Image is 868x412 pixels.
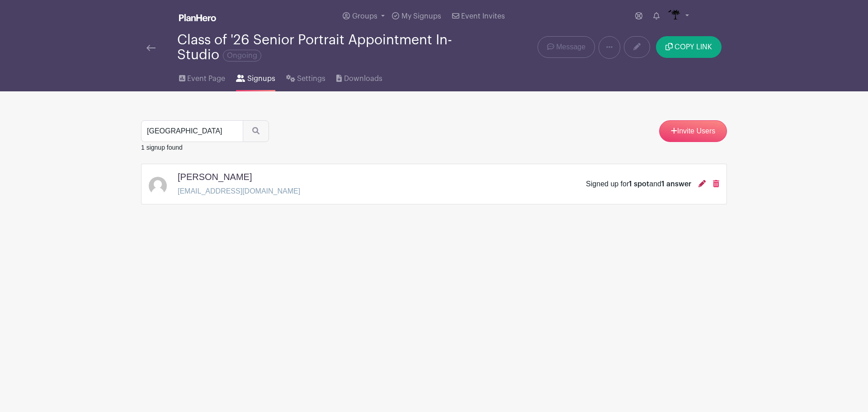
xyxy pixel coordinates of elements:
[141,120,243,142] input: Search Signups
[629,180,649,188] span: 1 spot
[179,14,216,21] img: logo_white-6c42ec7e38ccf1d336a20a19083b03d10ae64f83f12c07503d8b9e83406b4c7d.svg
[236,62,275,91] a: Signups
[656,36,722,58] button: COPY LINK
[141,144,183,151] small: 1 signup found
[149,177,167,195] img: default-ce2991bfa6775e67f084385cd625a349d9dcbb7a52a09fb2fda1e96e2d18dcdb.png
[461,13,505,20] span: Event Invites
[178,171,252,182] h5: [PERSON_NAME]
[586,179,691,189] div: Signed up for and
[179,62,225,91] a: Event Page
[659,120,727,142] a: Invite Users
[223,50,261,62] span: Ongoing
[177,33,470,62] div: Class of '26 Senior Portrait Appointment In-Studio
[247,73,275,84] span: Signups
[675,43,712,51] span: COPY LINK
[178,186,300,197] p: [EMAIL_ADDRESS][DOMAIN_NAME]
[667,9,681,24] img: IMAGES%20logo%20transparenT%20PNG%20s.png
[146,45,156,51] img: back-arrow-29a5d9b10d5bd6ae65dc969a981735edf675c4d7a1fe02e03b50dbd4ba3cdb55.svg
[352,13,377,20] span: Groups
[538,36,595,58] a: Message
[556,42,585,52] span: Message
[297,73,325,84] span: Settings
[661,180,691,188] span: 1 answer
[336,62,382,91] a: Downloads
[286,62,325,91] a: Settings
[344,73,382,84] span: Downloads
[187,73,225,84] span: Event Page
[401,13,441,20] span: My Signups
